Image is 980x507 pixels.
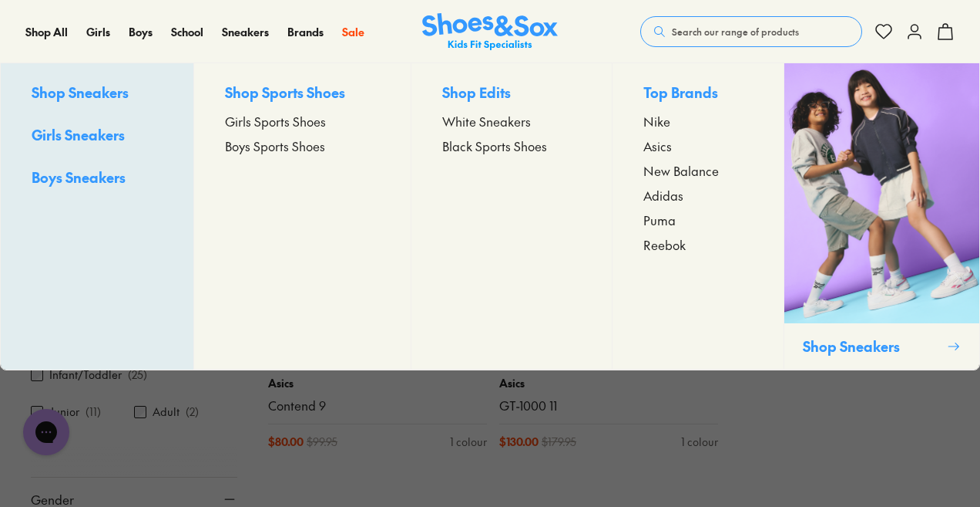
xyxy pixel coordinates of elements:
span: New Balance [643,161,719,180]
p: ( 11 ) [86,404,101,420]
a: Sale [342,24,364,40]
span: $ 130.00 [499,434,539,450]
iframe: Gorgias live chat messenger [15,404,77,461]
a: Black Sports Shoes [442,137,581,155]
p: Asics [499,375,718,391]
a: Contend 9 [268,397,487,414]
span: Boys Sports Shoes [225,137,325,155]
p: Shop Sports Shoes [225,82,379,106]
a: Shoes & Sox [422,13,558,51]
a: Girls Sports Shoes [225,112,379,130]
span: Brands [287,24,324,39]
a: Asics [643,137,753,155]
a: New Balance [643,161,753,180]
span: Black Sports Shoes [442,137,547,155]
a: Shop All [25,24,68,40]
span: Sale [342,24,364,39]
span: $ 99.95 [307,434,337,450]
a: School [171,24,203,40]
a: Sneakers [222,24,269,40]
span: Shop Sneakers [32,83,129,102]
p: Asics [268,375,487,391]
span: School [171,24,203,39]
span: Puma [643,211,676,229]
span: Boys Sneakers [32,167,126,187]
span: $ 179.95 [542,434,576,450]
p: ( 25 ) [128,367,147,383]
span: Search our range of products [672,25,799,39]
p: Top Brands [643,82,753,106]
span: Asics [643,137,672,155]
span: Boys [129,24,153,39]
a: White Sneakers [442,112,581,130]
span: White Sneakers [442,112,531,130]
a: Boys Sneakers [32,167,163,191]
a: Adidas [643,186,753,204]
a: GT-1000 11 [499,397,718,414]
p: ( 2 ) [186,404,199,420]
span: Adidas [643,186,683,204]
label: Adult [153,404,180,420]
span: Sneakers [222,24,269,39]
a: Brands [287,24,324,40]
span: Girls [86,24,110,39]
a: Shop Sneakers [32,82,163,106]
div: 1 colour [450,434,487,450]
a: Reebok [643,235,753,254]
a: Shop Sneakers [784,63,979,370]
img: SNS_Logo_Responsive.svg [422,13,558,51]
a: Girls Sneakers [32,124,163,148]
span: Reebok [643,235,686,254]
span: Shop All [25,24,68,39]
span: Girls Sneakers [32,125,125,144]
span: $ 80.00 [268,434,304,450]
label: Infant/Toddler [49,367,122,383]
button: Search our range of products [640,16,862,47]
p: Shop Edits [442,82,581,106]
span: Nike [643,112,670,130]
span: Girls Sports Shoes [225,112,326,130]
a: Nike [643,112,753,130]
a: Puma [643,211,753,229]
a: Girls [86,24,110,40]
a: Boys [129,24,153,40]
div: 1 colour [681,434,718,450]
p: Shop Sneakers [803,336,941,357]
a: Boys Sports Shoes [225,137,379,155]
img: SNS_WEBASSETS_1080x1350_0595e664-c2b7-45bf-8f1c-7a70a1d3cdd5.png [784,63,979,323]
